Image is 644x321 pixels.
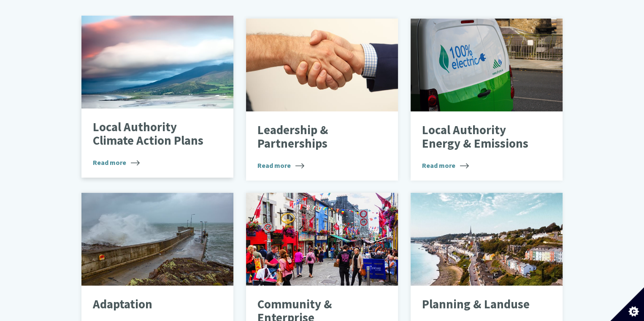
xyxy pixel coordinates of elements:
p: Leadership & Partnerships [257,124,373,150]
button: Set cookie preferences [610,287,644,321]
p: Local Authority Climate Action Plans [93,121,209,147]
p: Local Authority Energy & Emissions [422,124,538,150]
p: Adaptation [93,298,209,311]
span: Read more [422,160,469,170]
span: Read more [257,160,304,170]
a: Local Authority Energy & Emissions Read more [411,19,563,181]
p: Planning & Landuse [422,298,538,311]
a: Local Authority Climate Action Plans Read more [81,16,233,178]
span: Read more [93,157,140,167]
a: Leadership & Partnerships Read more [246,19,398,181]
